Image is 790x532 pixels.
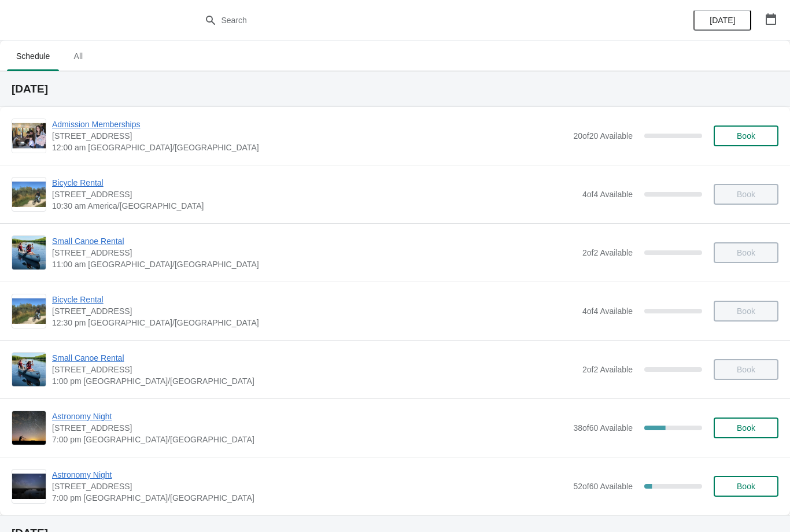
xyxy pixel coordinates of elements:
[52,305,577,317] span: [STREET_ADDRESS]
[693,10,751,31] button: [DATE]
[52,317,577,328] span: 12:30 pm [GEOGRAPHIC_DATA]/[GEOGRAPHIC_DATA]
[714,125,778,146] button: Book
[582,190,633,199] span: 4 of 4 Available
[12,119,46,153] img: Admission Memberships | 1 Snow Goose Bay, Stonewall, MB R0C 2Z0 | 12:00 am America/Winnipeg
[52,434,567,445] span: 7:00 pm [GEOGRAPHIC_DATA]/[GEOGRAPHIC_DATA]
[714,476,778,497] button: Book
[12,353,46,386] img: Small Canoe Rental | 1 Snow Goose Bay, Stonewall, MB R0C 2Z0 | 1:00 pm America/Winnipeg
[12,298,46,324] img: Bicycle Rental | 1 Snow Goose Bay, Stonewall, MB R0C 2Z0 | 12:30 pm America/Winnipeg
[12,411,46,445] img: Astronomy Night | 1 Snow Goose Bay, Stonewall, MB R0C 2Z0 | 7:00 pm America/Winnipeg
[52,294,577,305] span: Bicycle Rental
[52,189,577,200] span: [STREET_ADDRESS]
[52,364,577,375] span: [STREET_ADDRESS]
[737,423,755,433] span: Book
[221,10,593,31] input: Search
[52,235,577,247] span: Small Canoe Rental
[64,46,93,66] span: All
[737,482,755,491] span: Book
[52,481,567,492] span: [STREET_ADDRESS]
[7,46,59,66] span: Schedule
[52,258,577,270] span: 11:00 am [GEOGRAPHIC_DATA]/[GEOGRAPHIC_DATA]
[12,83,778,95] h2: [DATE]
[12,236,46,269] img: Small Canoe Rental | 1 Snow Goose Bay, Stonewall, MB R0C 2Z0 | 11:00 am America/Winnipeg
[582,306,633,316] span: 4 of 4 Available
[52,177,577,189] span: Bicycle Rental
[52,119,567,130] span: Admission Memberships
[12,474,46,499] img: Astronomy Night | 1 Snow Goose Bay, Stonewall, MB R0C 2Z0 | 7:00 pm America/Winnipeg
[737,131,755,141] span: Book
[52,142,567,153] span: 12:00 am [GEOGRAPHIC_DATA]/[GEOGRAPHIC_DATA]
[52,492,567,504] span: 7:00 pm [GEOGRAPHIC_DATA]/[GEOGRAPHIC_DATA]
[52,422,567,434] span: [STREET_ADDRESS]
[714,418,778,438] button: Book
[573,131,633,141] span: 20 of 20 Available
[573,482,633,491] span: 52 of 60 Available
[582,365,633,374] span: 2 of 2 Available
[52,469,567,481] span: Astronomy Night
[52,247,577,258] span: [STREET_ADDRESS]
[582,248,633,257] span: 2 of 2 Available
[52,375,577,387] span: 1:00 pm [GEOGRAPHIC_DATA]/[GEOGRAPHIC_DATA]
[52,411,567,422] span: Astronomy Night
[52,130,567,142] span: [STREET_ADDRESS]
[710,16,735,25] span: [DATE]
[12,182,46,207] img: Bicycle Rental | 1 Snow Goose Bay, Stonewall, MB R0C 2Z0 | 10:30 am America/Winnipeg
[52,352,577,364] span: Small Canoe Rental
[573,423,633,433] span: 38 of 60 Available
[52,200,577,212] span: 10:30 am America/[GEOGRAPHIC_DATA]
